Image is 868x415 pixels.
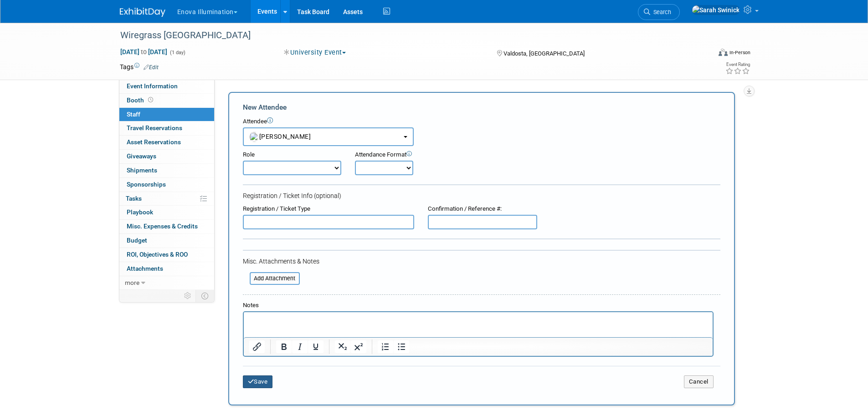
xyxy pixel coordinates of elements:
[243,117,720,126] div: Attendee
[276,340,292,353] button: Bold
[119,108,214,121] a: Staff
[119,220,214,233] a: Misc. Expenses & Credits
[127,167,157,174] span: Shipments
[127,138,181,146] span: Asset Reservations
[243,257,720,266] div: Misc. Attachments & Notes
[243,102,720,112] div: New Attendee
[243,301,714,310] div: Notes
[119,262,214,276] a: Attachments
[725,62,750,67] div: Event Rating
[127,251,188,258] span: ROI, Objectives & ROO
[119,164,214,177] a: Shipments
[378,340,393,353] button: Numbered list
[692,5,740,15] img: Sarah Swinick
[503,50,585,57] span: Valdosta, [GEOGRAPHIC_DATA]
[281,48,349,57] button: University Event
[127,111,140,118] span: Staff
[120,62,159,71] td: Tags
[195,290,214,302] td: Toggle Event Tabs
[244,312,713,337] iframe: Rich Text Area
[684,375,714,388] button: Cancel
[119,234,214,248] a: Budget
[127,208,153,216] span: Playbook
[355,151,464,159] div: Attendance Format
[127,181,166,188] span: Sponsorships
[351,340,366,353] button: Superscript
[394,340,409,353] button: Bullet list
[180,290,196,302] td: Personalize Event Tab Strip
[119,276,214,290] a: more
[292,340,308,353] button: Italic
[120,8,165,17] img: ExhibitDay
[125,279,139,286] span: more
[650,9,671,15] span: Search
[719,49,728,56] img: Format-Inperson.png
[117,27,697,44] div: Wiregrass [GEOGRAPHIC_DATA]
[139,48,148,56] span: to
[657,47,751,61] div: Event Format
[243,375,273,388] button: Save
[127,152,156,160] span: Giveaways
[249,133,311,140] span: [PERSON_NAME]
[243,151,341,159] div: Role
[127,223,198,230] span: Misc. Expenses & Credits
[729,49,750,56] div: In-Person
[119,150,214,163] a: Giveaways
[127,124,182,132] span: Travel Reservations
[249,340,265,353] button: Insert/edit link
[119,136,214,149] a: Asset Reservations
[243,191,720,200] div: Registration / Ticket Info (optional)
[119,192,214,206] a: Tasks
[127,96,155,104] span: Booth
[119,206,214,219] a: Playbook
[127,237,147,244] span: Budget
[308,340,324,353] button: Underline
[243,205,414,213] div: Registration / Ticket Type
[428,205,537,213] div: Confirmation / Reference #:
[127,265,163,272] span: Attachments
[243,127,414,146] button: [PERSON_NAME]
[144,64,159,71] a: Edit
[638,4,680,20] a: Search
[126,195,142,202] span: Tasks
[335,340,350,353] button: Subscript
[146,96,155,103] span: Booth not reserved yet
[169,50,185,56] span: (1 day)
[119,80,214,93] a: Event Information
[120,48,168,56] span: [DATE] [DATE]
[119,178,214,192] a: Sponsorships
[119,94,214,107] a: Booth
[119,121,214,135] a: Travel Reservations
[119,248,214,262] a: ROI, Objectives & ROO
[127,82,178,90] span: Event Information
